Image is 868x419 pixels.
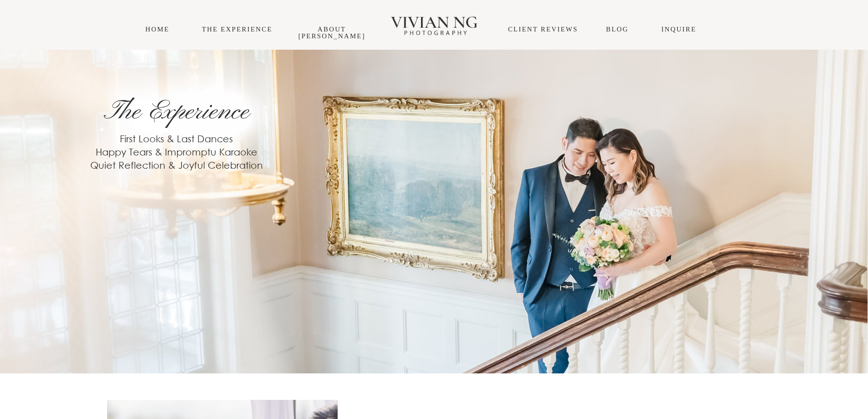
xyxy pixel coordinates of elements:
span: First Looks & Last Dances [120,133,233,144]
a: About [PERSON_NAME] [298,26,365,40]
a: Blog [606,26,628,33]
a: THE EXPERIENCE [202,26,272,33]
a: INQUIRE [661,26,696,33]
span: Quiet Reflection & Joyful Celebration [90,160,263,171]
span: Happy Tears & Impromptu Karaoke [96,146,257,157]
a: HOME [145,26,169,33]
span: The Experience [104,95,249,129]
a: CLIENT REVIEWS [508,26,578,33]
